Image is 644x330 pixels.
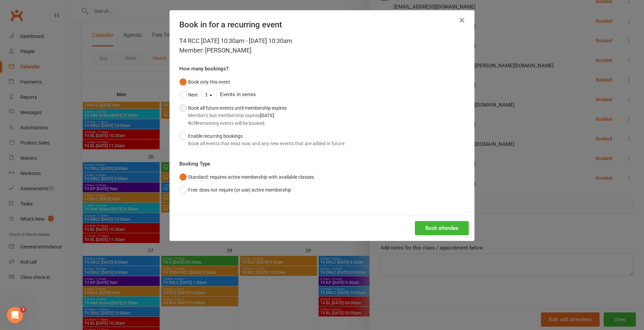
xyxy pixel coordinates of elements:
[179,20,465,29] h4: Book in for a recurring event
[21,307,26,312] span: 3
[179,102,287,130] button: Book all future events until membership expiresMember's last membership expires[DATE]9of9remainin...
[179,36,465,55] div: T4 RCC [DATE] 10:30am - [DATE] 10:30am Member: [PERSON_NAME]
[195,120,198,126] strong: 9
[188,104,287,127] div: Book all future events until membership expires
[188,120,191,126] strong: 9
[179,88,198,101] button: Next
[179,75,230,88] button: Book only this event
[415,221,469,235] button: Book attendee
[7,307,23,323] iframe: Intercom live chat
[457,15,467,26] button: Close
[188,112,287,119] div: Member's last membership expires
[188,140,344,147] div: Book all events that exist now, and any new events that are added in future
[188,119,287,127] div: of remaining events will be booked.
[179,171,314,183] button: Standard: requires active membership with available classes
[179,65,228,73] label: How many bookings?
[179,130,344,150] button: Enable recurring bookingsBook all events that exist now, and any new events that are added in future
[179,183,291,196] button: Free: does not require (or use) active membership
[179,88,465,101] div: Events in series
[179,160,210,168] label: Booking Type
[260,113,274,118] strong: [DATE]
